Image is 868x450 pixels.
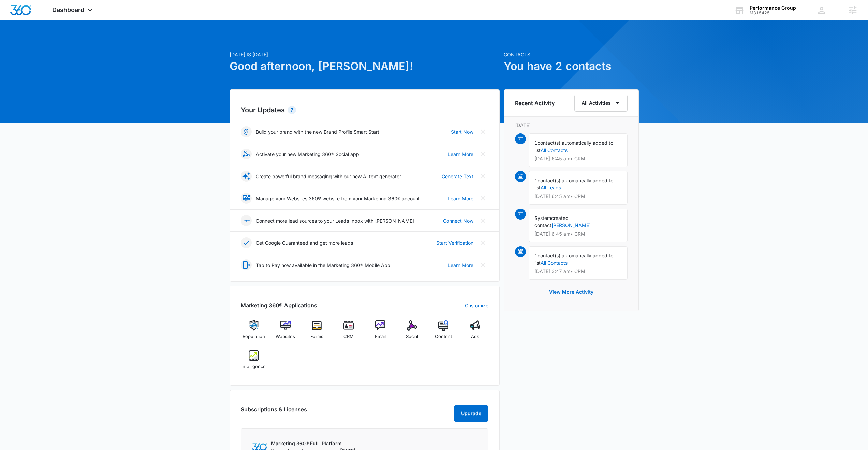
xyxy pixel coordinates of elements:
p: Marketing 360® Full-Platform [271,440,355,447]
h1: You have 2 contacts [504,58,639,74]
p: Create powerful brand messaging with our new AI text generator [256,173,401,180]
span: Intelligence [241,363,266,370]
a: Start Verification [436,239,473,247]
a: Intelligence [241,350,267,375]
a: Start Now [451,128,473,136]
a: Websites [272,320,298,345]
span: Reputation [242,333,265,340]
p: [DATE] 6:45 am • CRM [534,156,622,161]
h2: Your Updates [241,105,488,115]
button: Upgrade [454,405,488,422]
a: Customize [465,302,488,309]
span: Websites [276,333,295,340]
a: Forms [304,320,330,345]
h6: Recent Activity [515,99,555,107]
span: created contact [534,215,569,228]
a: [PERSON_NAME] [551,222,591,228]
button: View More Activity [542,284,600,300]
span: Email [375,333,386,340]
a: Social [399,320,425,345]
p: [DATE] [515,122,628,129]
a: All Contacts [541,147,568,153]
span: CRM [343,333,354,340]
button: All Activities [574,95,628,112]
a: Learn More [448,151,473,158]
span: contact(s) automatically added to list [534,140,613,153]
div: account id [750,11,796,15]
p: Contacts [504,51,639,58]
p: [DATE] 6:45 am • CRM [534,231,622,236]
span: contact(s) automatically added to list [534,253,613,266]
button: Close [477,171,488,182]
a: Learn More [448,262,473,269]
a: CRM [336,320,362,345]
a: Ads [462,320,488,345]
span: System [534,215,551,221]
p: [DATE] is [DATE] [230,51,500,58]
span: Social [406,333,418,340]
span: 1 [534,178,538,183]
p: Connect more lead sources to your Leads Inbox with [PERSON_NAME] [256,217,414,224]
h2: Marketing 360® Applications [241,301,317,309]
p: Activate your new Marketing 360® Social app [256,151,359,158]
span: 1 [534,140,538,146]
button: Close [477,126,488,137]
span: Content [435,333,452,340]
p: Manage your Websites 360® website from your Marketing 360® account [256,195,420,202]
p: Tap to Pay now available in the Marketing 360® Mobile App [256,262,391,269]
div: 7 [288,106,296,114]
a: Connect Now [443,217,473,224]
a: All Leads [541,185,561,191]
a: Content [430,320,457,345]
button: Close [477,193,488,204]
button: Close [477,215,488,226]
p: Get Google Guaranteed and get more leads [256,239,353,247]
a: Reputation [241,320,267,345]
button: Close [477,259,488,270]
p: Build your brand with the new Brand Profile Smart Start [256,128,379,136]
button: Close [477,149,488,159]
a: Learn More [448,195,473,202]
p: [DATE] 3:47 am • CRM [534,269,622,274]
h1: Good afternoon, [PERSON_NAME]! [230,58,500,74]
p: [DATE] 6:45 am • CRM [534,194,622,199]
a: Generate Text [442,173,473,180]
div: account name [750,5,796,11]
span: Ads [471,333,479,340]
span: Dashboard [52,6,84,13]
button: Close [477,237,488,248]
span: Forms [310,333,323,340]
span: 1 [534,253,538,258]
a: All Contacts [541,260,568,266]
span: contact(s) automatically added to list [534,178,613,191]
h2: Subscriptions & Licenses [241,405,307,419]
a: Email [367,320,394,345]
